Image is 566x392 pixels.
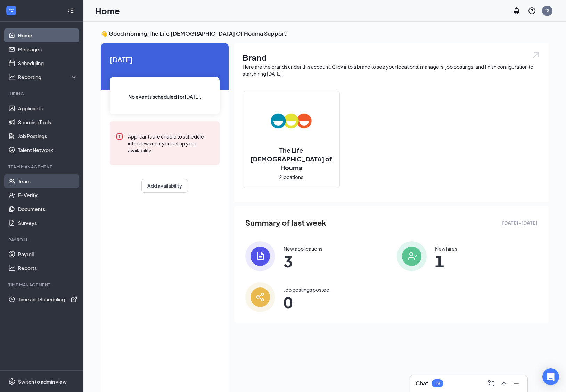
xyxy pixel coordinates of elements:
svg: Settings [8,378,15,385]
svg: ChevronUp [500,379,508,387]
div: New hires [435,245,457,252]
svg: Analysis [8,74,15,81]
a: Scheduling [18,56,77,70]
button: ChevronUp [498,378,509,389]
img: icon [245,282,275,312]
img: open.6027fd2a22e1237b5b06.svg [531,51,540,59]
div: 19 [435,381,440,386]
svg: ComposeMessage [487,379,495,387]
div: Reporting [18,74,78,81]
span: Summary of last week [245,217,326,229]
div: TIME MANAGEMENT [8,282,76,288]
a: E-Verify [18,188,77,202]
a: Messages [18,42,77,56]
svg: Collapse [67,7,74,14]
div: Job postings posted [284,286,329,293]
span: 1 [435,255,457,267]
a: Team [18,174,77,188]
a: Job Postings [18,129,77,143]
svg: WorkstreamLogo [8,7,15,14]
svg: Error [115,132,124,141]
button: Minimize [511,378,522,389]
img: The Life Church of Houma [269,99,313,143]
span: 3 [284,255,322,267]
div: Team Management [8,164,76,170]
div: TS [545,8,550,14]
a: Talent Network [18,143,77,157]
button: ComposeMessage [486,378,497,389]
span: No events scheduled for [DATE] . [128,93,202,100]
h2: The Life [DEMOGRAPHIC_DATA] of Houma [243,146,339,172]
svg: Notifications [512,7,521,15]
a: Sourcing Tools [18,115,77,129]
h3: Chat [416,380,428,387]
div: Applicants are unable to schedule interviews until you set up your availability. [128,132,214,154]
span: [DATE] - [DATE] [502,219,538,226]
div: Open Intercom Messenger [542,368,559,385]
button: Add availability [141,179,188,193]
a: Documents [18,202,77,216]
a: Payroll [18,247,77,261]
svg: QuestionInfo [528,7,536,15]
h3: 👋 Good morning, The Life [DEMOGRAPHIC_DATA] Of Houma Support ! [101,30,549,37]
a: Reports [18,261,77,275]
a: Surveys [18,216,77,230]
h1: Home [95,5,120,17]
span: [DATE] [110,54,220,65]
div: Here are the brands under this account. Click into a brand to see your locations, managers, job p... [243,63,540,77]
div: New applications [284,245,322,252]
div: Switch to admin view [18,378,67,385]
span: 0 [284,296,329,308]
img: icon [245,241,275,271]
img: icon [397,241,427,271]
div: Payroll [8,237,76,243]
h1: Brand [243,51,540,63]
a: Time and SchedulingExternalLink [18,292,77,306]
a: Home [18,28,77,42]
span: 2 locations [279,173,303,181]
div: Hiring [8,91,76,97]
svg: Minimize [512,379,520,387]
a: Applicants [18,101,77,115]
